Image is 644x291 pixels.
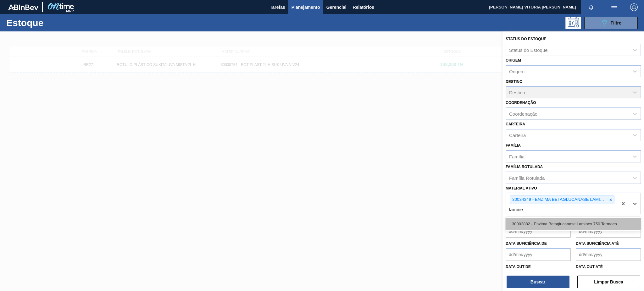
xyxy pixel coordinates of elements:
label: Carteira [506,122,525,126]
div: Coordenação [509,111,537,117]
div: 30002882 - Enzima Betaglucanase Laminex 750 Termoes [506,218,641,230]
label: Material ativo [506,186,537,190]
div: Carteira [509,132,526,138]
div: 30034349 - ENZIMA BETAGLUCANASE LAMINEX 5G [510,196,607,204]
span: Filtro [611,20,622,25]
label: Coordenação [506,101,536,105]
img: Logout [630,3,638,11]
input: dd/mm/yyyy [576,225,641,238]
label: Status do Estoque [506,37,546,41]
input: dd/mm/yyyy [506,248,571,261]
input: dd/mm/yyyy [576,248,641,261]
img: TNhmsLtSVTkK8tSr43FrP2fwEKptu5GPRR3wAAAABJRU5ErkJggg== [8,4,38,10]
div: Pogramando: nenhum usuário selecionado [565,17,581,29]
label: Família Rotulada [506,165,543,169]
label: Origem [506,58,521,63]
span: Planejamento [291,3,320,11]
label: Data suficiência até [576,241,619,246]
label: Destino [506,80,522,84]
div: Origem [509,69,525,74]
span: Tarefas [270,3,285,11]
label: Data suficiência de [506,241,547,246]
div: Família [509,154,525,159]
input: dd/mm/yyyy [506,225,571,238]
label: Família [506,143,521,148]
button: Notificações [581,3,601,12]
div: Status do Estoque [509,47,548,52]
label: Data out de [506,265,531,269]
div: Família Rotulada [509,175,545,180]
label: Data out até [576,265,603,269]
h1: Estoque [6,19,101,26]
span: Relatórios [353,3,374,11]
img: userActions [610,3,618,11]
button: Filtro [584,17,638,29]
span: Gerencial [326,3,347,11]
